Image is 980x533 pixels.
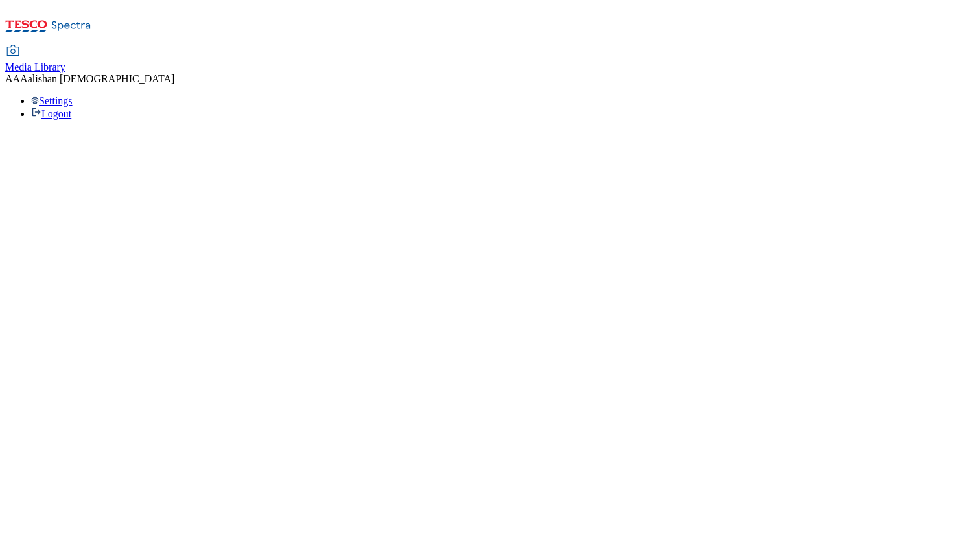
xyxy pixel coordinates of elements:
span: Media Library [5,62,65,73]
a: Media Library [5,46,65,73]
a: Settings [31,95,73,106]
span: Aalishan [DEMOGRAPHIC_DATA] [20,73,174,84]
span: AA [5,73,20,84]
a: Logout [31,108,71,119]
